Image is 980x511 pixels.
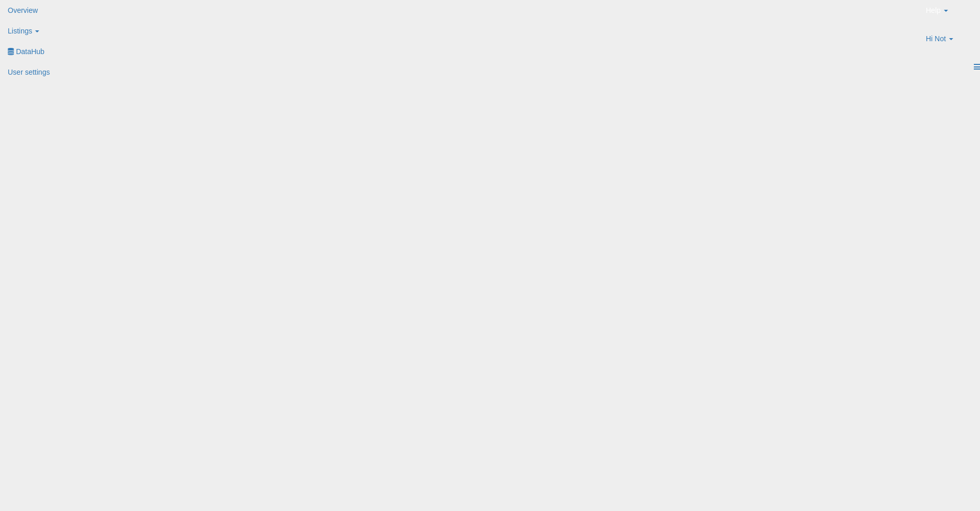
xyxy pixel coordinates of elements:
[918,28,980,57] a: Hi Not
[16,47,44,56] span: DataHub
[926,5,941,15] span: Help
[926,33,946,44] span: Hi Not
[8,6,38,14] span: Overview
[8,27,32,35] span: Listings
